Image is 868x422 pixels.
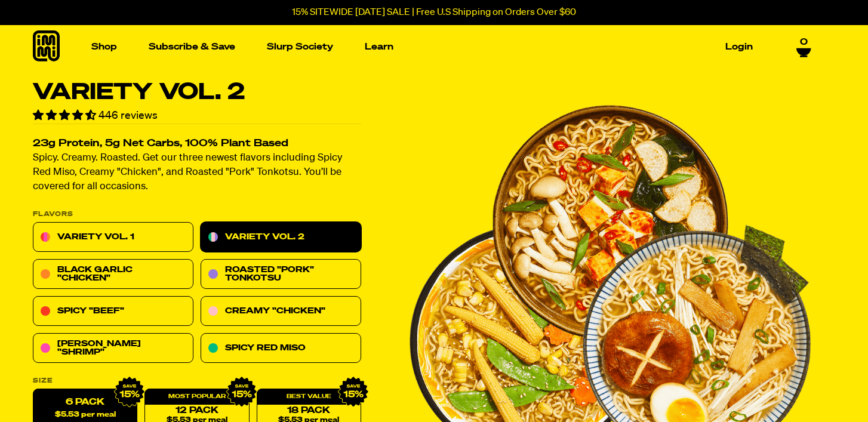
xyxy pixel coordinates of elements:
[87,25,758,69] nav: Main navigation
[796,37,811,57] a: 0
[201,223,361,252] a: Variety Vol. 2
[33,152,361,195] p: Spicy. Creamy. Roasted. Get our three newest flavors including Spicy Red Miso, Creamy "Chicken", ...
[226,377,257,408] img: IMG_9632.png
[33,297,193,326] a: Spicy "Beef"
[800,37,808,48] span: 0
[721,38,758,56] a: Login
[338,377,369,408] img: IMG_9632.png
[262,38,338,56] a: Slurp Society
[114,377,145,408] img: IMG_9632.png
[33,223,193,252] a: Variety Vol. 1
[33,378,361,384] label: Size
[33,334,193,364] a: [PERSON_NAME] "Shrimp"
[33,139,361,149] h2: 23g Protein, 5g Net Carbs, 100% Plant Based
[33,211,361,218] p: Flavors
[33,81,361,104] h1: Variety Vol. 2
[6,371,122,417] iframe: Marketing Popup
[99,110,158,121] span: 446 reviews
[87,38,122,56] a: Shop
[201,297,361,326] a: Creamy "Chicken"
[360,38,398,56] a: Learn
[292,7,576,18] p: 15% SITEWIDE [DATE] SALE | Free U.S Shipping on Orders Over $60
[33,260,193,289] a: Black Garlic "Chicken"
[201,260,361,289] a: Roasted "Pork" Tonkotsu
[33,110,99,121] span: 4.70 stars
[144,38,240,56] a: Subscribe & Save
[201,334,361,364] a: Spicy Red Miso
